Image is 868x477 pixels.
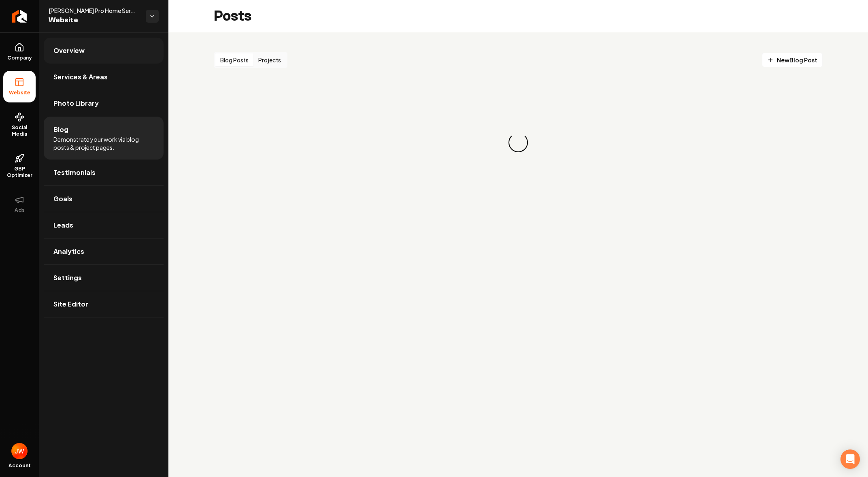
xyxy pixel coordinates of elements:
[840,449,860,469] div: Open Intercom Messenger
[9,462,31,469] span: Account
[3,124,36,137] span: Social Media
[44,291,164,317] a: Site Editor
[253,53,286,66] button: Projects
[214,8,251,24] h2: Posts
[4,55,35,61] span: Company
[44,64,164,90] a: Services & Areas
[44,265,164,291] a: Settings
[3,106,36,144] a: Social Media
[53,194,72,204] span: Goals
[44,212,164,238] a: Leads
[767,56,817,64] span: New Blog Post
[44,186,164,212] a: Goals
[3,36,36,68] a: Company
[11,443,28,459] button: Open user button
[53,247,84,256] span: Analytics
[44,238,164,264] a: Analytics
[53,72,108,82] span: Services & Areas
[53,98,99,108] span: Photo Library
[3,188,36,220] button: Ads
[11,207,28,213] span: Ads
[53,273,82,283] span: Settings
[49,15,139,26] span: Website
[3,166,36,179] span: GBP Optimizer
[762,53,823,67] a: NewBlog Post
[53,220,73,230] span: Leads
[11,443,28,459] img: John Williams
[507,131,530,154] div: Loading
[49,6,139,15] span: [PERSON_NAME] Pro Home Services
[215,53,253,66] button: Blog Posts
[53,135,154,151] span: Demonstrate your work via blog posts & project pages.
[53,299,88,309] span: Site Editor
[53,46,85,55] span: Overview
[3,147,36,185] a: GBP Optimizer
[12,10,27,23] img: Rebolt Logo
[6,89,34,96] span: Website
[44,160,164,185] a: Testimonials
[44,90,164,116] a: Photo Library
[53,125,68,134] span: Blog
[44,38,164,64] a: Overview
[53,168,96,177] span: Testimonials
